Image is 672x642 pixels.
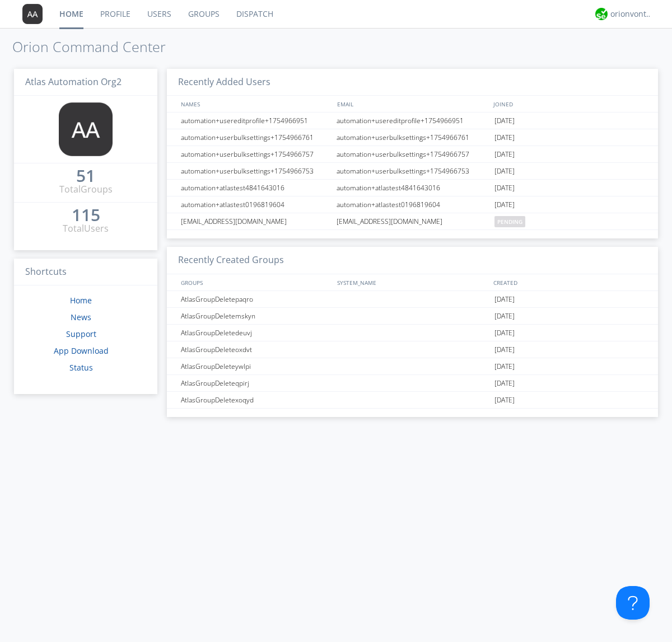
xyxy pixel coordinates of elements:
div: AtlasGroupDeleteoxdvt [178,341,333,358]
div: automation+usereditprofile+1754966951 [178,113,333,129]
a: automation+userbulksettings+1754966753automation+userbulksettings+1754966753[DATE] [167,163,658,180]
img: 29d36aed6fa347d5a1537e7736e6aa13 [595,8,608,20]
div: automation+userbulksettings+1754966761 [334,129,492,146]
span: [DATE] [494,325,515,341]
a: AtlasGroupDeletedeuvj[DATE] [167,325,658,341]
div: automation+userbulksettings+1754966753 [178,163,333,179]
a: automation+atlastest0196819604automation+atlastest0196819604[DATE] [167,196,658,213]
div: [EMAIL_ADDRESS][DOMAIN_NAME] [178,213,333,229]
a: App Download [54,345,109,356]
div: automation+usereditprofile+1754966951 [334,113,492,129]
div: GROUPS [178,274,332,290]
span: [DATE] [494,308,515,325]
span: [DATE] [494,113,515,129]
div: automation+userbulksettings+1754966757 [334,146,492,162]
span: [DATE] [494,375,515,392]
div: AtlasGroupDeletexoqyd [178,392,333,408]
h3: Recently Added Users [167,69,658,96]
div: AtlasGroupDeletemskyn [178,308,333,324]
div: 115 [72,209,100,221]
a: 115 [72,209,100,222]
a: 51 [76,170,95,183]
div: automation+atlastest0196819604 [178,196,333,213]
div: 51 [76,170,95,181]
div: automation+userbulksettings+1754966761 [178,129,333,146]
div: automation+userbulksettings+1754966757 [178,146,333,162]
img: 373638.png [59,102,113,156]
div: automation+atlastest4841643016 [178,180,333,196]
span: [DATE] [494,196,515,213]
div: Total Users [63,222,109,235]
div: JOINED [491,96,647,112]
div: AtlasGroupDeleteywlpi [178,358,333,374]
a: automation+atlastest4841643016automation+atlastest4841643016[DATE] [167,180,658,196]
div: AtlasGroupDeleteqpirj [178,375,333,391]
span: [DATE] [494,291,515,308]
a: AtlasGroupDeleteywlpi[DATE] [167,358,658,375]
div: Total Groups [59,183,113,196]
a: AtlasGroupDeletexoqyd[DATE] [167,392,658,409]
span: pending [494,216,525,227]
span: [DATE] [494,358,515,375]
a: [EMAIL_ADDRESS][DOMAIN_NAME][EMAIL_ADDRESS][DOMAIN_NAME]pending [167,213,658,230]
div: AtlasGroupDeletepaqro [178,291,333,307]
a: AtlasGroupDeletepaqro[DATE] [167,291,658,308]
span: [DATE] [494,180,515,196]
div: automation+atlastest0196819604 [334,196,492,213]
a: automation+userbulksettings+1754966761automation+userbulksettings+1754966761[DATE] [167,129,658,146]
a: Status [69,362,93,373]
div: SYSTEM_NAME [334,274,491,290]
a: News [71,312,91,322]
div: [EMAIL_ADDRESS][DOMAIN_NAME] [334,213,492,229]
h3: Shortcuts [14,259,157,286]
a: automation+userbulksettings+1754966757automation+userbulksettings+1754966757[DATE] [167,146,658,163]
div: AtlasGroupDeletedeuvj [178,325,333,341]
a: AtlasGroupDeleteoxdvt[DATE] [167,341,658,358]
div: NAMES [178,96,332,112]
span: [DATE] [494,146,515,163]
span: [DATE] [494,129,515,146]
span: [DATE] [494,341,515,358]
iframe: Toggle Customer Support [616,586,650,620]
a: automation+usereditprofile+1754966951automation+usereditprofile+1754966951[DATE] [167,113,658,129]
h3: Recently Created Groups [167,247,658,274]
a: Home [70,295,92,306]
img: 373638.png [22,4,43,24]
span: [DATE] [494,163,515,180]
span: Atlas Automation Org2 [25,76,122,88]
a: AtlasGroupDeleteqpirj[DATE] [167,375,658,392]
div: orionvontas+atlas+automation+org2 [610,8,652,20]
div: EMAIL [334,96,491,112]
a: Support [66,329,96,339]
div: CREATED [491,274,647,290]
div: automation+atlastest4841643016 [334,180,492,196]
span: [DATE] [494,392,515,409]
a: AtlasGroupDeletemskyn[DATE] [167,308,658,325]
div: automation+userbulksettings+1754966753 [334,163,492,179]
